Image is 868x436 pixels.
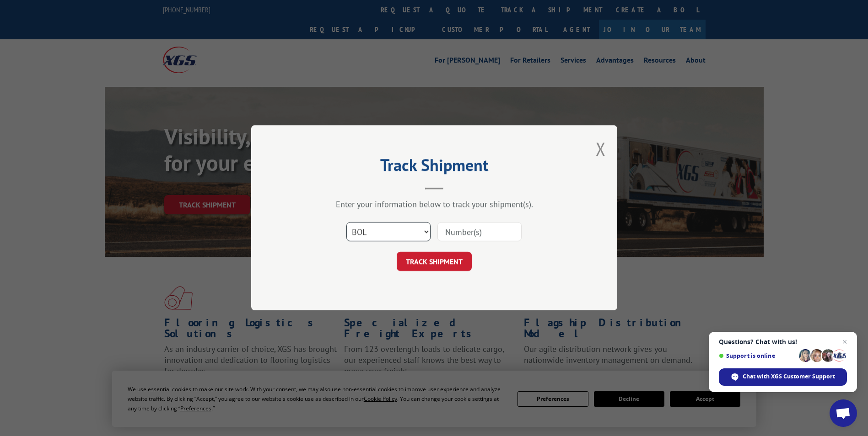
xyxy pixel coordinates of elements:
[437,223,522,242] input: Number(s)
[719,338,847,346] span: Questions? Chat with us!
[719,352,796,359] span: Support is online
[839,336,850,347] span: Close chat
[297,159,571,176] h2: Track Shipment
[830,399,857,427] div: Open chat
[397,252,472,271] button: TRACK SHIPMENT
[719,368,847,386] div: Chat with XGS Customer Support
[596,137,606,161] button: Close modal
[743,372,835,381] span: Chat with XGS Customer Support
[297,199,571,210] div: Enter your information below to track your shipment(s).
